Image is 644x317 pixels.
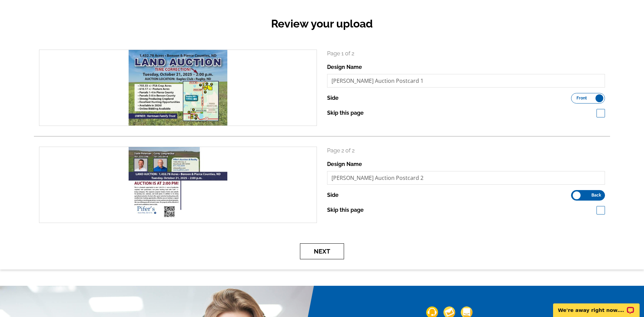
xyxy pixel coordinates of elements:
iframe: LiveChat chat widget [549,296,644,317]
p: Page 1 of 2 [327,50,605,58]
span: Back [591,193,601,197]
h2: Review your upload [34,17,610,30]
label: Design Name [327,63,362,71]
label: Skip this page [327,109,364,117]
label: Skip this page [327,206,364,214]
input: File Name [327,171,605,185]
label: Side [327,94,339,102]
label: Design Name [327,160,362,168]
span: Front [576,96,587,100]
button: Next [300,243,344,259]
input: File Name [327,74,605,88]
p: Page 2 of 2 [327,147,605,155]
label: Side [327,191,339,199]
